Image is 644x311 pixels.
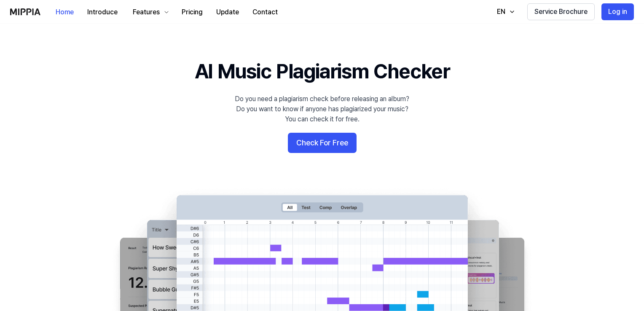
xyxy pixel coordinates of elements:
button: Update [209,4,246,21]
button: Log in [601,3,634,20]
a: Update [209,0,246,24]
div: Do you need a plagiarism check before releasing an album? Do you want to know if anyone has plagi... [235,94,409,124]
h1: AI Music Plagiarism Checker [195,57,450,86]
button: Home [49,4,80,21]
button: EN [488,3,521,20]
div: Features [131,7,161,17]
button: Contact [246,4,284,21]
div: EN [495,7,507,17]
button: Check For Free [288,133,357,153]
button: Features [124,4,175,21]
button: Introduce [80,4,124,21]
button: Pricing [175,4,209,21]
a: Home [49,0,80,24]
img: logo [10,8,40,15]
button: Service Brochure [527,3,595,20]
